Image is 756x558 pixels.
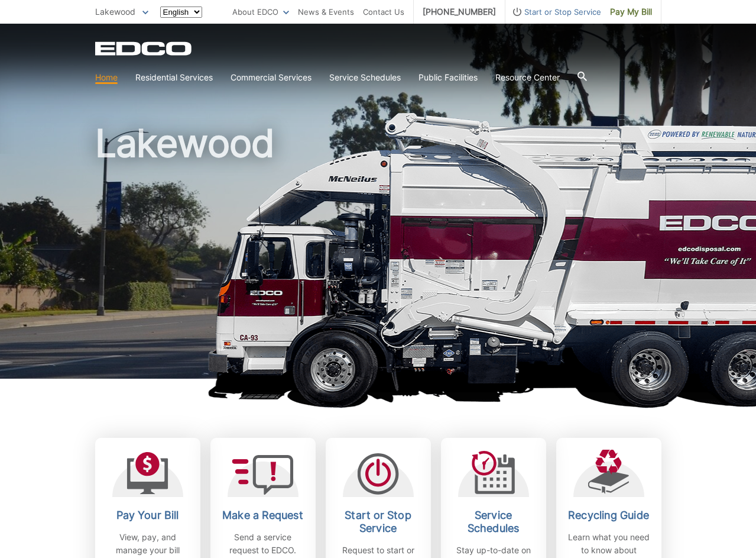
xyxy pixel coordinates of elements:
[231,71,312,84] a: Commercial Services
[95,124,661,384] h1: Lakewood
[363,5,404,18] a: Contact Us
[219,531,307,557] p: Send a service request to EDCO.
[95,41,193,56] a: EDCD logo. Return to the homepage.
[329,71,401,84] a: Service Schedules
[495,71,560,84] a: Resource Center
[418,71,478,84] a: Public Facilities
[610,5,652,18] span: Pay My Bill
[104,509,192,522] h2: Pay Your Bill
[135,71,213,84] a: Residential Services
[219,509,307,522] h2: Make a Request
[160,7,202,18] select: Select a language
[335,509,422,535] h2: Start or Stop Service
[232,5,289,18] a: About EDCO
[450,509,537,535] h2: Service Schedules
[565,509,653,522] h2: Recycling Guide
[298,5,354,18] a: News & Events
[95,7,135,17] span: Lakewood
[95,71,118,84] a: Home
